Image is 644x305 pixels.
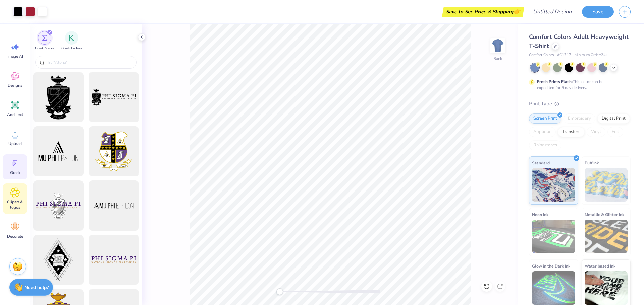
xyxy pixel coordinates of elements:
span: Neon Ink [532,211,548,218]
div: filter for Greek Marks [35,31,54,51]
div: Applique [529,127,556,137]
button: filter button [61,31,82,51]
img: Metallic & Glitter Ink [585,220,628,253]
img: Standard [532,168,575,202]
span: Add Text [7,112,23,117]
span: # C1717 [557,52,571,58]
strong: Need help? [24,284,49,291]
img: Greek Marks Image [42,35,47,41]
span: Image AI [7,54,23,59]
span: Metallic & Glitter Ink [585,211,624,218]
span: Designs [8,83,22,88]
span: Minimum Order: 24 + [575,52,608,58]
span: Standard [532,159,550,166]
div: Transfers [558,127,585,137]
img: Glow in the Dark Ink [532,271,575,305]
div: Vinyl [587,127,605,137]
span: Greek Letters [61,46,82,51]
strong: Fresh Prints Flash: [537,79,573,84]
img: Water based Ink [585,271,628,305]
img: Greek Letters Image [68,34,75,41]
span: Greek [10,170,20,175]
div: Foil [607,127,623,137]
div: Back [493,56,502,62]
span: Upload [8,141,22,146]
span: Water based Ink [585,262,615,270]
img: Puff Ink [585,168,628,202]
div: Digital Print [597,113,630,124]
div: Accessibility label [276,288,283,295]
div: Print Type [529,100,631,108]
span: Glow in the Dark Ink [532,262,570,270]
span: Comfort Colors Adult Heavyweight T-Shirt [529,33,629,50]
div: Embroidery [563,113,595,124]
span: Decorate [7,234,23,239]
div: Save to See Price & Shipping [444,7,523,17]
img: Neon Ink [532,220,575,253]
span: Greek Marks [35,46,54,51]
span: Puff Ink [585,159,599,166]
div: Screen Print [529,113,561,124]
span: Comfort Colors [529,52,554,58]
div: filter for Greek Letters [61,31,82,51]
button: Save [582,6,614,18]
input: Untitled Design [528,5,577,18]
div: This color can be expedited for 5 day delivery. [537,79,620,91]
span: 👉 [513,7,521,15]
input: Try "Alpha" [46,59,132,66]
img: Back [491,39,504,52]
button: filter button [35,31,54,51]
div: Rhinestones [529,140,561,150]
span: Clipart & logos [4,199,26,210]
